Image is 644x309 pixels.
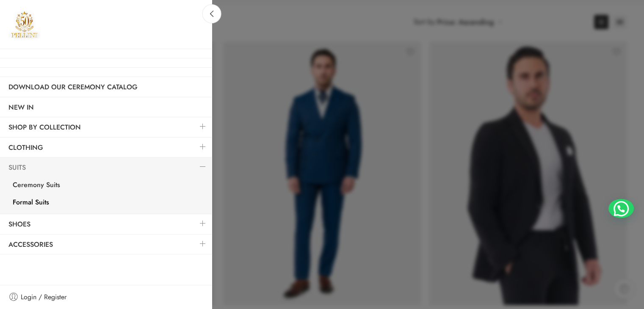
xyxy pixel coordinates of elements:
a: Login / Register [8,292,203,303]
a: Formal Suits [4,195,212,212]
a: Ceremony Suits [4,177,212,195]
a: Pellini - [8,8,40,40]
span: Login / Register [21,292,66,303]
img: Pellini [8,8,40,40]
